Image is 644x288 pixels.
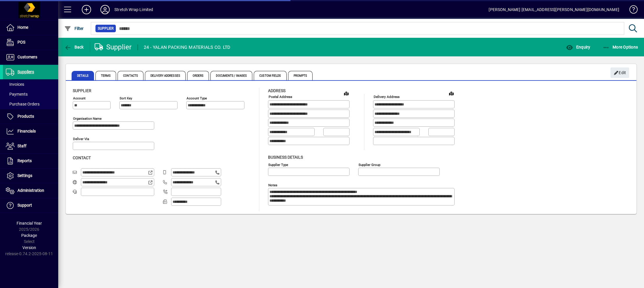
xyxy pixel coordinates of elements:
[3,124,58,139] a: Financials
[77,4,96,15] button: Add
[268,162,288,167] mat-label: Supplier type
[288,71,313,80] span: Prompts
[22,245,36,250] span: Version
[3,50,58,65] a: Customers
[210,71,252,80] span: Documents / Images
[3,154,58,168] a: Reports
[268,88,285,93] span: Address
[17,129,36,133] span: Financials
[144,43,230,52] div: 24 - YALAN PACKING MATERIALS CO. LTD
[145,71,186,80] span: Delivery Addresses
[73,96,86,100] mat-label: Account
[73,137,89,141] mat-label: Deliver via
[21,233,37,238] span: Package
[3,79,58,89] a: Invoices
[58,42,90,52] app-page-header-button: Back
[3,198,58,213] a: Support
[3,89,58,99] a: Payments
[17,114,34,119] span: Products
[187,71,209,80] span: Orders
[565,42,592,52] button: Enquiry
[3,35,58,50] a: POS
[73,117,102,121] mat-label: Organisation name
[118,71,143,80] span: Contacts
[489,5,619,14] div: [PERSON_NAME] [EMAIL_ADDRESS][PERSON_NAME][DOMAIN_NAME]
[3,20,58,35] a: Home
[342,89,351,98] a: View on map
[6,102,40,106] span: Purchase Orders
[3,183,58,198] a: Administration
[625,1,637,20] a: Knowledge Base
[63,42,85,52] button: Back
[268,155,303,160] span: Business details
[268,183,277,187] mat-label: Notes
[359,162,380,167] mat-label: Supplier group
[17,221,42,226] span: Financial Year
[64,45,84,49] span: Back
[6,82,24,87] span: Invoices
[72,71,94,80] span: Details
[17,173,32,178] span: Settings
[17,40,25,44] span: POS
[96,4,114,15] button: Profile
[95,42,132,52] div: Supplier
[73,88,91,93] span: Supplier
[17,144,26,148] span: Staff
[17,25,28,30] span: Home
[3,99,58,109] a: Purchase Orders
[447,89,456,98] a: View on map
[601,42,640,52] button: More Options
[17,188,44,193] span: Administration
[95,71,116,80] span: Terms
[611,67,629,78] button: Edit
[98,26,113,31] span: Supplier
[120,96,132,100] mat-label: Sort key
[17,55,37,59] span: Customers
[17,203,32,207] span: Support
[114,5,153,14] div: Stretch Wrap Limited
[614,68,626,78] span: Edit
[73,155,91,160] span: Contact
[17,69,34,74] span: Suppliers
[3,169,58,183] a: Settings
[187,96,207,100] mat-label: Account Type
[17,158,32,163] span: Reports
[64,26,84,31] span: Filter
[6,92,28,96] span: Payments
[566,45,590,49] span: Enquiry
[63,23,85,34] button: Filter
[603,45,638,49] span: More Options
[3,109,58,124] a: Products
[254,71,286,80] span: Custom Fields
[3,139,58,153] a: Staff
